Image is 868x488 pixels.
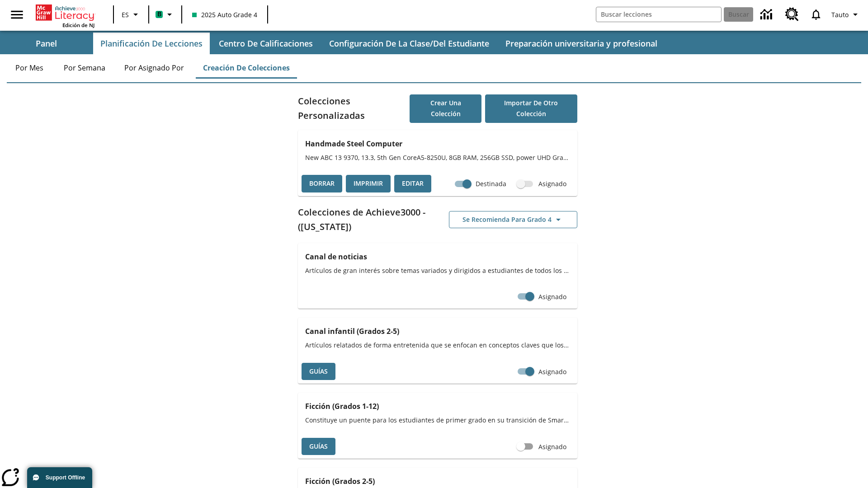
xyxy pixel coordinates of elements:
[305,475,570,488] h3: Ficción (Grados 2-5)
[476,179,506,188] span: Destinada
[57,57,113,79] button: Por semana
[122,10,129,19] span: ES
[346,175,391,192] button: Imprimir, Se abrirá en una ventana nueva
[831,10,849,19] span: Tauto
[212,33,320,54] button: Centro de calificaciones
[152,6,179,23] button: Boost El color de la clase es verde menta. Cambiar el color de la clase.
[62,22,94,28] span: Edición de NJ
[93,33,210,54] button: Planificación de lecciones
[498,33,665,54] button: Preparación universitaria y profesional
[298,94,410,123] h2: Colecciones Personalizadas
[804,3,828,26] a: Notificaciones
[538,367,566,376] span: Asignado
[4,1,30,28] button: Abrir el menú lateral
[302,438,335,455] button: Guías
[755,2,780,27] a: Centro de información
[27,467,92,488] button: Support Offline
[322,33,496,54] button: Configuración de la clase/del estudiante
[449,211,577,229] button: Se recomienda para Grado 4
[305,415,570,425] span: Constituye un puente para los estudiantes de primer grado en su transición de SmartyAnts a Achiev...
[485,94,577,123] button: Importar de otro Colección
[410,94,481,123] button: Crear una colección
[36,4,94,22] a: Portada
[192,10,257,19] span: 2025 Auto Grade 4
[394,175,431,192] button: Editar
[7,57,52,79] button: Por mes
[302,363,335,380] button: Guías
[157,9,161,20] span: B
[780,2,804,27] a: Centro de recursos, Se abrirá en una pestaña nueva.
[538,292,566,301] span: Asignado
[305,325,570,338] h3: Canal infantil (Grados 2-5)
[305,400,570,413] h3: Ficción (Grados 1-12)
[596,7,721,22] input: Buscar campo
[828,6,864,23] button: Perfil/Configuración
[298,205,438,234] h2: Colecciones de Achieve3000 - ([US_STATE])
[305,153,570,162] span: New ABC 13 9370, 13.3, 5th Gen CoreA5-8250U, 8GB RAM, 256GB SSD, power UHD Graphics, OS 10 Home, ...
[36,3,94,28] div: Portada
[305,340,570,350] span: Artículos relatados de forma entretenida que se enfocan en conceptos claves que los estudiantes a...
[46,474,85,481] span: Support Offline
[538,442,566,451] span: Asignado
[538,179,566,188] span: Asignado
[1,33,91,54] button: Panel
[196,57,297,79] button: Creación de colecciones
[302,175,342,192] button: Borrar
[305,266,570,275] span: Artículos de gran interés sobre temas variados y dirigidos a estudiantes de todos los grados.
[117,57,191,79] button: Por asignado por
[305,250,570,263] h3: Canal de noticias
[305,137,570,150] h3: Handmade Steel Computer
[117,6,146,23] button: Lenguaje: ES, Selecciona un idioma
